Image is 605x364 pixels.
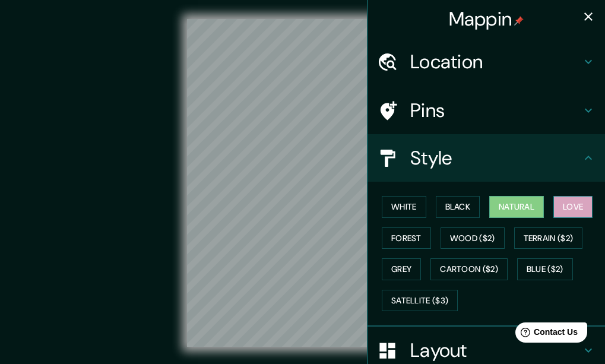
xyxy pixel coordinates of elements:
button: White [382,196,426,218]
button: Natural [489,196,544,218]
div: Style [368,134,605,182]
h4: Layout [410,338,581,362]
div: Location [368,38,605,86]
button: Black [436,196,480,218]
button: Forest [382,227,431,249]
img: pin-icon.png [514,16,524,26]
button: Satellite ($3) [382,290,458,312]
iframe: Help widget launcher [499,318,592,351]
h4: Location [410,50,581,74]
h4: Mappin [449,7,524,31]
button: Blue ($2) [517,258,573,280]
button: Terrain ($2) [514,227,583,249]
button: Cartoon ($2) [430,258,508,280]
button: Wood ($2) [441,227,505,249]
h4: Pins [410,99,581,122]
h4: Style [410,146,581,170]
button: Grey [382,258,421,280]
button: Love [553,196,593,218]
div: Pins [368,87,605,134]
canvas: Map [187,19,419,347]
